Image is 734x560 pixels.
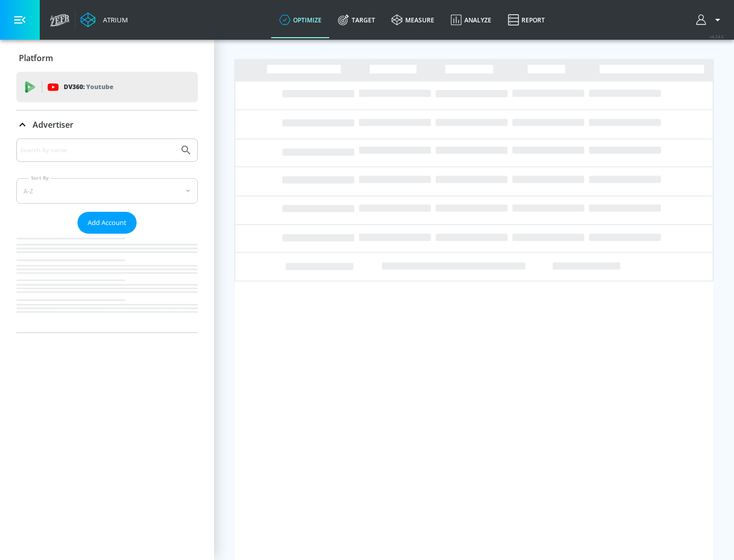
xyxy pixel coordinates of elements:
input: Search by name [20,144,175,157]
div: Advertiser [16,110,198,139]
div: Platform [16,44,198,72]
a: Atrium [81,12,128,27]
div: DV360: Youtube [16,72,198,102]
div: Advertiser [16,138,198,332]
span: Add Account [88,217,126,229]
p: Advertiser [33,119,73,130]
label: Sort By [29,175,51,181]
a: Target [330,2,383,38]
nav: list of Advertiser [16,234,198,332]
div: Atrium [99,15,128,24]
p: Platform [19,52,53,64]
a: Report [500,2,553,38]
span: v 4.24.0 [710,34,724,39]
p: DV360: [64,81,113,93]
div: A-Z [16,178,198,204]
a: optimize [271,2,330,38]
p: Youtube [86,81,113,92]
button: Add Account [77,212,137,234]
a: measure [383,2,442,38]
a: Analyze [442,2,500,38]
